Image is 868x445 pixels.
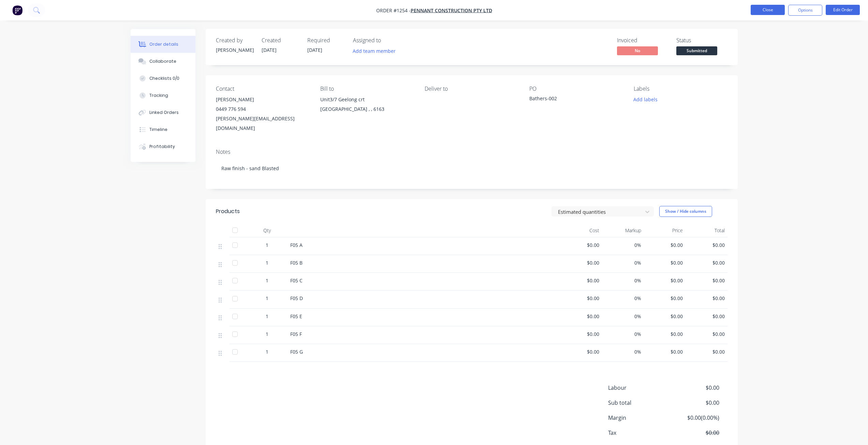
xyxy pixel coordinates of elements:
[676,37,727,44] div: Status
[266,313,268,320] span: 1
[605,295,641,302] span: 0%
[644,224,686,237] div: Price
[688,313,725,320] span: $0.00
[216,104,309,114] div: 0449 776 594
[131,70,195,87] button: Checklists 0/0
[688,295,725,302] span: $0.00
[634,86,727,92] div: Labels
[216,149,727,155] div: Notes
[826,5,860,15] button: Edit Order
[647,348,683,355] span: $0.00
[131,121,195,138] button: Timeline
[563,259,600,266] span: $0.00
[688,259,725,266] span: $0.00
[290,259,303,266] span: F05 B
[411,7,492,14] a: Pennant Construction PTY LTD
[307,37,345,44] div: Required
[647,313,683,320] span: $0.00
[563,330,600,338] span: $0.00
[266,277,268,284] span: 1
[647,241,683,249] span: $0.00
[563,313,600,320] span: $0.00
[376,7,411,14] span: Order #1254 -
[529,86,623,92] div: PO
[131,53,195,70] button: Collaborate
[266,259,268,266] span: 1
[563,348,600,355] span: $0.00
[216,86,309,92] div: Contact
[608,384,669,392] span: Labour
[676,46,717,55] span: Submitted
[688,277,725,284] span: $0.00
[353,46,399,56] button: Add team member
[320,104,414,114] div: [GEOGRAPHIC_DATA] , , 6163
[630,95,661,104] button: Add labels
[608,414,669,422] span: Margin
[216,95,309,104] div: [PERSON_NAME]
[266,348,268,355] span: 1
[12,5,23,15] img: Factory
[688,348,725,355] span: $0.00
[647,259,683,266] span: $0.00
[247,224,288,237] div: Qty
[605,313,641,320] span: 0%
[686,224,727,237] div: Total
[688,241,725,249] span: $0.00
[668,399,719,407] span: $0.00
[149,75,179,81] div: Checklists 0/0
[149,41,178,47] div: Order details
[353,37,421,44] div: Assigned to
[605,330,641,338] span: 0%
[307,47,322,53] span: [DATE]
[266,241,268,249] span: 1
[647,277,683,284] span: $0.00
[605,348,641,355] span: 0%
[216,207,240,216] div: Products
[216,46,253,54] div: [PERSON_NAME]
[668,414,719,422] span: $0.00 ( 0.00 %)
[290,277,303,284] span: F05 C
[349,46,399,56] button: Add team member
[605,241,641,249] span: 0%
[676,46,717,57] button: Submitted
[262,47,277,53] span: [DATE]
[602,224,644,237] div: Markup
[563,241,600,249] span: $0.00
[617,46,658,55] span: No
[149,58,176,64] div: Collaborate
[320,95,414,104] div: Unit3/7 Geelong crt
[425,86,518,92] div: Deliver to
[290,331,302,337] span: F05 F
[608,429,669,437] span: Tax
[668,429,719,437] span: $0.00
[617,37,668,44] div: Invoiced
[320,86,414,92] div: Bill to
[149,109,179,116] div: Linked Orders
[216,158,727,179] div: Raw finish - sand Blasted
[216,95,309,133] div: [PERSON_NAME]0449 776 594[PERSON_NAME][EMAIL_ADDRESS][DOMAIN_NAME]
[290,295,303,301] span: F05 D
[131,36,195,53] button: Order details
[131,87,195,104] button: Tracking
[608,399,669,407] span: Sub total
[560,224,602,237] div: Cost
[290,313,302,320] span: F05 E
[751,5,785,15] button: Close
[266,295,268,302] span: 1
[149,127,167,133] div: Timeline
[320,95,414,117] div: Unit3/7 Geelong crt[GEOGRAPHIC_DATA] , , 6163
[290,348,303,355] span: F05 G
[605,277,641,284] span: 0%
[605,259,641,266] span: 0%
[647,295,683,302] span: $0.00
[216,37,253,44] div: Created by
[688,330,725,338] span: $0.00
[647,330,683,338] span: $0.00
[131,104,195,121] button: Linked Orders
[266,330,268,338] span: 1
[262,37,299,44] div: Created
[529,95,615,104] div: Bathers-002
[290,242,303,248] span: F05 A
[563,277,600,284] span: $0.00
